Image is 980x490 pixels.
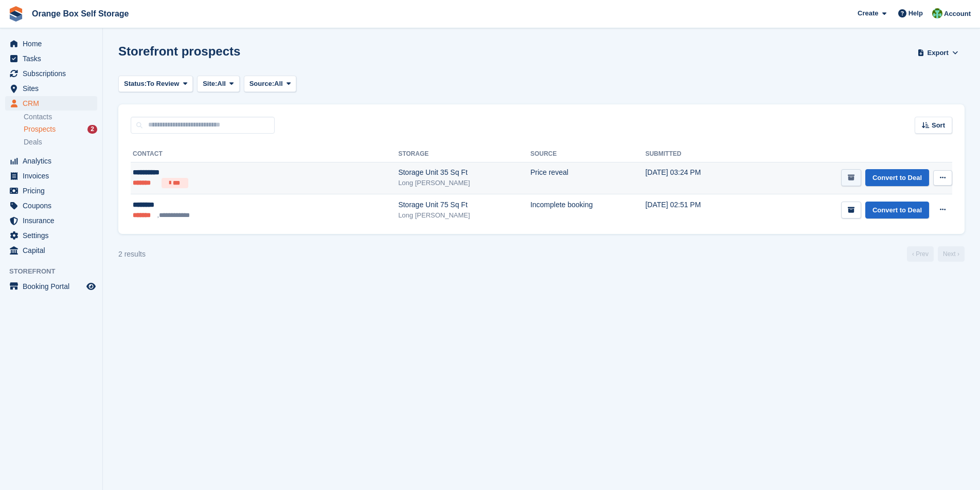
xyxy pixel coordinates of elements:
[530,162,646,194] td: Price reveal
[5,243,97,258] a: menu
[5,51,97,66] a: menu
[118,44,240,58] h1: Storefront prospects
[24,124,97,135] a: Prospects 2
[23,66,84,81] span: Subscriptions
[197,76,240,93] button: Site: All
[932,120,945,131] span: Sort
[23,37,84,51] span: Home
[23,228,84,243] span: Settings
[5,169,97,183] a: menu
[530,194,646,226] td: Incomplete booking
[24,137,97,148] a: Deals
[85,280,97,293] a: Preview store
[398,199,530,210] div: Storage Unit 75 Sq Ft
[907,246,934,262] a: Previous
[944,9,971,19] span: Account
[908,8,923,19] span: Help
[645,194,747,226] td: [DATE] 02:51 PM
[23,51,84,66] span: Tasks
[23,184,84,198] span: Pricing
[5,81,97,96] a: menu
[23,81,84,96] span: Sites
[398,167,530,178] div: Storage Unit 35 Sq Ft
[250,79,274,89] span: Source:
[274,79,283,89] span: All
[858,8,878,19] span: Create
[5,184,97,198] a: menu
[23,213,84,228] span: Insurance
[530,146,646,162] th: Source
[5,96,97,111] a: menu
[865,169,929,186] a: Convert to Deal
[5,228,97,243] a: menu
[5,66,97,81] a: menu
[23,154,84,168] span: Analytics
[23,243,84,258] span: Capital
[938,246,965,262] a: Next
[23,198,84,213] span: Coupons
[928,48,949,58] span: Export
[932,8,942,19] img: Binder Bhardwaj
[24,112,97,122] a: Contacts
[645,162,747,194] td: [DATE] 03:24 PM
[9,266,102,277] span: Storefront
[5,213,97,228] a: menu
[118,76,193,93] button: Status: To Review
[24,124,56,134] span: Prospects
[23,96,84,111] span: CRM
[865,202,929,219] a: Convert to Deal
[87,125,97,134] div: 2
[203,79,217,89] span: Site:
[5,279,97,294] a: menu
[398,210,530,221] div: Long [PERSON_NAME]
[147,79,179,89] span: To Review
[645,146,747,162] th: Submitted
[131,146,398,162] th: Contact
[398,146,530,162] th: Storage
[905,246,967,262] nav: Page
[8,6,24,22] img: stora-icon-8386f47178a22dfd0bd8f6a31ec36ba5ce8667c1dd55bd0f319d3a0aa187defe.svg
[5,198,97,213] a: menu
[124,79,147,89] span: Status:
[915,44,960,61] button: Export
[23,169,84,183] span: Invoices
[5,37,97,51] a: menu
[398,178,530,188] div: Long [PERSON_NAME]
[23,279,84,294] span: Booking Portal
[118,249,146,260] div: 2 results
[244,76,297,93] button: Source: All
[24,137,42,147] span: Deals
[28,5,133,22] a: Orange Box Self Storage
[5,154,97,168] a: menu
[217,79,226,89] span: All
